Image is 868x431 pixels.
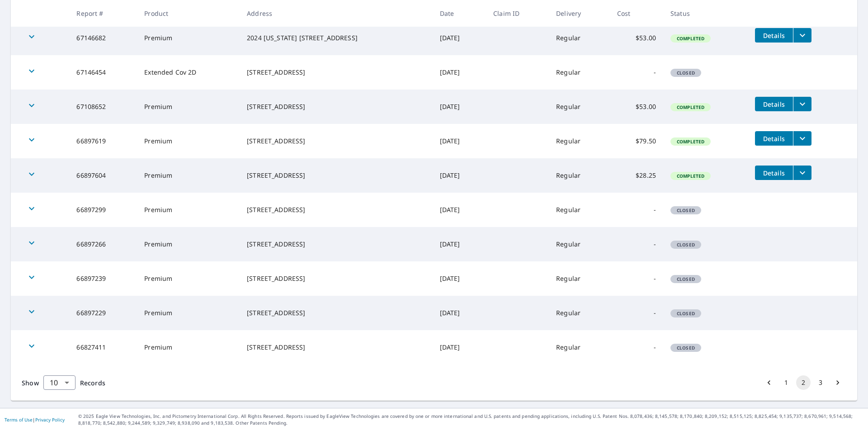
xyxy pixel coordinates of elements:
td: Regular [549,158,609,193]
td: Regular [549,21,609,55]
td: $53.00 [610,21,664,55]
div: [STREET_ADDRESS] [247,102,425,111]
td: 67146454 [69,55,137,90]
td: Regular [549,193,609,227]
nav: pagination navigation [760,375,846,390]
div: 2024 [US_STATE] [STREET_ADDRESS] [247,33,425,43]
span: Closed [671,276,700,282]
td: Regular [549,296,609,330]
td: 66897239 [69,261,137,296]
td: Premium [137,296,240,330]
td: - [610,55,664,90]
td: Premium [137,124,240,158]
td: 66897229 [69,296,137,330]
button: filesDropdownBtn-66897604 [793,166,811,180]
td: Premium [137,21,240,55]
div: [STREET_ADDRESS] [247,68,425,77]
td: [DATE] [433,124,486,158]
td: Premium [137,330,240,365]
td: Regular [549,90,609,124]
td: Regular [549,55,609,90]
td: Premium [137,158,240,193]
td: [DATE] [433,90,486,124]
button: detailsBtn-66897604 [755,166,793,180]
div: [STREET_ADDRESS] [247,308,425,317]
a: Privacy Policy [35,417,65,423]
td: Premium [137,227,240,261]
td: [DATE] [433,261,486,296]
td: Premium [137,90,240,124]
button: filesDropdownBtn-66897619 [793,131,811,146]
td: - [610,227,664,261]
button: Go to page 1 [779,375,793,390]
td: Extended Cov 2D [137,55,240,90]
span: Closed [671,242,700,248]
td: 67108652 [69,90,137,124]
span: Completed [671,35,710,42]
td: - [610,330,664,365]
a: Terms of Use [5,417,33,423]
button: Go to page 3 [813,375,828,390]
button: filesDropdownBtn-67146682 [793,28,811,43]
td: - [610,193,664,227]
td: - [610,296,664,330]
button: Go to next page [830,375,845,390]
span: Closed [671,345,700,351]
td: [DATE] [433,330,486,365]
td: $53.00 [610,90,664,124]
button: detailsBtn-67146682 [755,28,793,43]
div: [STREET_ADDRESS] [247,240,425,249]
button: page 2 [796,375,811,390]
td: 66897299 [69,193,137,227]
td: 67146682 [69,21,137,55]
td: Premium [137,261,240,296]
div: Show 10 records [43,375,75,390]
span: Closed [671,207,700,213]
div: [STREET_ADDRESS] [247,343,425,352]
td: Regular [549,124,609,158]
td: Regular [549,330,609,365]
span: Details [760,31,788,40]
span: Closed [671,310,700,317]
td: $28.25 [610,158,664,193]
td: [DATE] [433,21,486,55]
button: detailsBtn-66897619 [755,131,793,146]
span: Closed [671,70,700,76]
div: [STREET_ADDRESS] [247,205,425,214]
button: filesDropdownBtn-67108652 [793,97,811,111]
td: [DATE] [433,227,486,261]
span: Details [760,169,788,177]
td: 66897619 [69,124,137,158]
div: 10 [43,370,75,395]
td: [DATE] [433,55,486,90]
td: - [610,261,664,296]
td: [DATE] [433,158,486,193]
td: 66897266 [69,227,137,261]
td: 66827411 [69,330,137,365]
span: Show [22,379,39,387]
td: [DATE] [433,296,486,330]
span: Completed [671,138,710,145]
td: Premium [137,193,240,227]
span: Details [760,134,788,143]
div: [STREET_ADDRESS] [247,137,425,146]
td: $79.50 [610,124,664,158]
td: Regular [549,261,609,296]
span: Completed [671,173,710,179]
div: [STREET_ADDRESS] [247,171,425,180]
td: 66897604 [69,158,137,193]
button: Go to previous page [762,375,776,390]
span: Records [80,379,105,387]
p: | [5,417,65,422]
div: [STREET_ADDRESS] [247,274,425,283]
td: Regular [549,227,609,261]
button: detailsBtn-67108652 [755,97,793,111]
span: Completed [671,104,710,110]
td: [DATE] [433,193,486,227]
p: © 2025 Eagle View Technologies, Inc. and Pictometry International Corp. All Rights Reserved. Repo... [78,413,863,426]
span: Details [760,100,788,109]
